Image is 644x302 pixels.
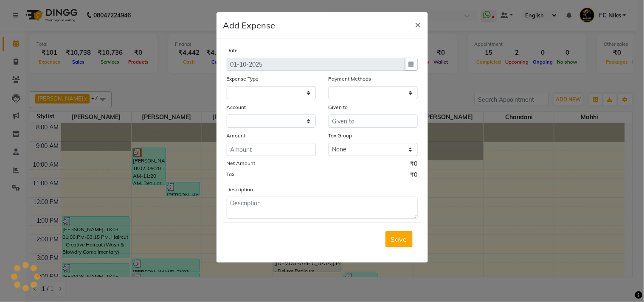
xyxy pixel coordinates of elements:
span: × [415,18,421,31]
button: Save [385,231,413,247]
span: ₹0 [411,171,418,182]
label: Date [227,47,238,54]
h5: Add Expense [223,19,276,32]
label: Tax Group [329,132,352,140]
label: Payment Methods [329,75,371,83]
label: Tax [227,171,235,178]
input: Amount [227,143,316,156]
label: Expense Type [227,75,259,83]
input: Given to [329,115,418,128]
button: Close [408,12,428,36]
span: Save [391,235,407,243]
label: Given to [329,103,348,111]
label: Account [227,103,246,111]
label: Amount [227,132,246,140]
label: Description [227,186,253,193]
span: ₹0 [411,159,418,171]
label: Net Amount [227,159,256,167]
